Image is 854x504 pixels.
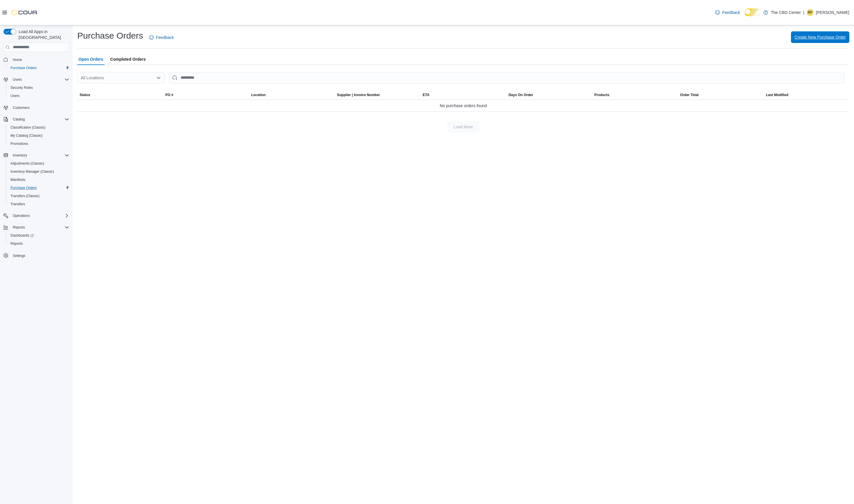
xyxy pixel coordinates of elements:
span: Supplier | Invoice Number [337,93,380,97]
nav: Complex example [3,53,69,275]
span: Feedback [722,10,740,15]
span: Transfers (Classic) [8,192,69,199]
span: Users [10,93,19,98]
button: Operations [10,212,32,219]
span: Reports [8,240,69,247]
span: My Catalog (Classic) [10,133,43,138]
button: Reports [1,223,71,231]
span: Transfers [10,202,25,206]
span: Feedback [156,35,174,40]
a: Reports [8,240,25,247]
button: Last Modified [764,90,849,100]
span: Inventory [13,153,27,158]
span: Inventory [10,152,69,159]
span: Load All Apps in [GEOGRAPHIC_DATA] [16,29,69,40]
span: Users [13,77,22,82]
button: Order Total [678,90,763,100]
button: Transfers [6,200,71,208]
span: Adjustments (Classic) [10,161,44,166]
span: Completed Orders [110,53,146,65]
a: Dashboards [6,231,71,240]
span: Customers [10,104,69,111]
span: Security Roles [10,85,33,90]
a: Transfers (Classic) [8,192,42,199]
button: Products [592,90,678,100]
a: Classification (Classic) [8,124,48,131]
span: Dashboards [8,232,69,239]
span: Purchase Orders [10,66,37,70]
p: The CBD Center [771,9,801,16]
span: Promotions [8,140,69,147]
a: Dashboards [8,232,36,239]
span: Last Modified [766,93,788,97]
button: Load More [447,121,480,133]
button: Adjustments (Classic) [6,159,71,168]
span: Reports [10,224,69,231]
button: Location [249,90,335,100]
button: Catalog [1,115,71,123]
span: Transfers (Classic) [10,194,40,198]
span: Home [10,56,69,63]
button: Classification (Classic) [6,123,71,132]
span: Purchase Orders [8,64,69,71]
a: Manifests [8,176,28,183]
span: Catalog [10,116,69,123]
span: Catalog [13,117,25,122]
span: Operations [10,212,69,219]
span: Purchase Orders [8,184,69,191]
button: Users [6,92,71,100]
span: Days On Order [509,93,533,97]
div: Rebecka Fregoso [807,9,814,16]
a: Inventory Manager (Classic) [8,168,56,175]
span: Users [8,92,69,99]
span: Customers [13,105,30,110]
p: [PERSON_NAME] [816,9,849,16]
span: RF [808,9,812,16]
button: Inventory Manager (Classic) [6,168,71,176]
span: Reports [13,225,25,230]
p: | [803,9,804,16]
button: Promotions [6,140,71,148]
a: Security Roles [8,84,35,91]
input: This is a search bar. After typing your query, hit enter to filter the results lower in the page. [169,72,845,84]
a: Transfers [8,201,27,208]
span: Settings [13,253,25,258]
a: Purchase Orders [8,64,39,71]
span: Open Orders [78,53,103,65]
button: Transfers (Classic) [6,192,71,200]
span: Adjustments (Classic) [8,160,69,167]
span: Classification (Classic) [8,124,69,131]
span: Operations [13,213,30,218]
a: Purchase Orders [8,184,39,191]
button: Operations [1,212,71,220]
button: Purchase Orders [6,184,71,192]
a: Feedback [713,7,742,18]
a: Settings [10,252,28,259]
span: ETA [423,93,429,97]
button: Supplier | Invoice Number [335,90,420,100]
span: Home [13,57,22,62]
button: Reports [6,240,71,248]
span: Transfers [8,201,69,208]
a: Customers [10,104,32,111]
button: My Catalog (Classic) [6,132,71,140]
span: Inventory Manager (Classic) [10,169,54,174]
button: Users [1,75,71,84]
button: Customers [1,103,71,112]
input: Dark Mode [745,8,760,16]
button: Reports [10,224,27,231]
button: Manifests [6,176,71,184]
span: Status [80,93,90,97]
span: Create New Purchase Order [794,34,846,40]
a: Users [8,92,22,99]
button: Purchase Orders [6,64,71,72]
div: Location [251,93,266,97]
span: Classification (Classic) [10,125,46,130]
button: Inventory [1,151,71,159]
button: Settings [1,251,71,260]
button: Create New Purchase Order [791,31,849,43]
span: Promotions [10,141,28,146]
span: Settings [10,252,69,259]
